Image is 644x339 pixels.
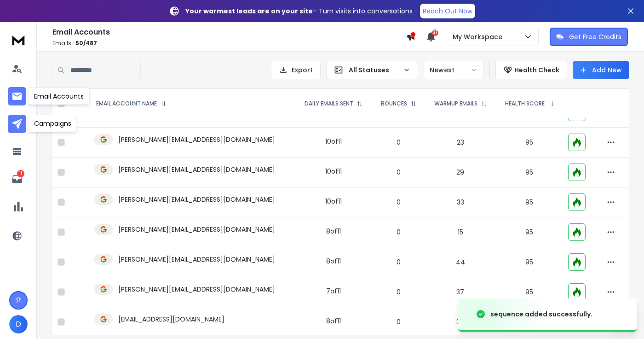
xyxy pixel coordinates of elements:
p: 0 [377,317,419,327]
img: logo [9,31,28,48]
h1: Email Accounts [52,27,406,38]
td: 33 [425,187,496,217]
td: 95 [496,277,563,307]
p: 0 [377,138,419,147]
div: EMAIL ACCOUNT NAME [96,100,166,107]
div: 8 of 11 [326,227,341,236]
p: WARMUP EMAILS [434,100,477,107]
p: Health Check [514,65,559,75]
p: [PERSON_NAME][EMAIL_ADDRESS][DOMAIN_NAME] [118,255,275,264]
div: Email Accounts [28,88,90,105]
span: 50 / 487 [75,39,97,47]
button: Add New [573,61,629,79]
td: 95 [496,247,563,277]
p: [PERSON_NAME][EMAIL_ADDRESS][DOMAIN_NAME] [118,165,275,174]
div: 10 of 11 [325,197,342,206]
p: [EMAIL_ADDRESS][DOMAIN_NAME] [118,315,224,324]
div: 10 of 11 [325,137,342,146]
span: 27 [432,29,438,36]
td: 95 [496,128,563,158]
td: 29 [425,158,496,187]
p: 0 [377,228,419,237]
div: Campaigns [28,115,77,132]
td: 95 [496,158,563,187]
div: sequence added successfully. [490,310,592,319]
p: [PERSON_NAME][EMAIL_ADDRESS][DOMAIN_NAME] [118,195,275,204]
p: 0 [377,198,419,207]
div: 10 of 11 [325,167,342,176]
td: 30 [425,307,496,337]
button: D [9,315,28,333]
p: 0 [377,257,419,267]
p: Get Free Credits [569,32,621,41]
button: Newest [424,61,483,79]
p: Reach Out Now [423,6,472,16]
div: 7 of 11 [326,286,341,296]
td: 95 [496,217,563,247]
td: 23 [425,128,496,158]
p: – Turn visits into conversations [185,6,413,16]
p: DAILY EMAILS SENT [305,100,353,107]
p: HEALTH SCORE [505,100,545,107]
p: All Statuses [349,65,399,75]
p: 0 [377,168,419,177]
p: Emails : [52,40,406,47]
p: 11 [17,170,24,177]
p: [PERSON_NAME][EMAIL_ADDRESS][DOMAIN_NAME] [118,285,275,294]
button: Health Check [495,61,567,79]
p: [PERSON_NAME][EMAIL_ADDRESS][DOMAIN_NAME] [118,225,275,234]
td: 95 [496,187,563,217]
a: 11 [8,170,26,188]
div: 8 of 11 [326,316,341,326]
a: Reach Out Now [420,4,475,18]
p: 0 [377,287,419,297]
td: 15 [425,217,496,247]
p: BOUNCES [381,100,407,107]
td: 37 [425,277,496,307]
p: My Workspace [453,32,506,41]
p: [PERSON_NAME][EMAIL_ADDRESS][DOMAIN_NAME] [118,135,275,144]
td: 44 [425,247,496,277]
button: Get Free Credits [550,28,628,46]
button: Export [271,61,321,79]
strong: Your warmest leads are on your site [185,6,313,16]
div: 8 of 11 [326,257,341,266]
